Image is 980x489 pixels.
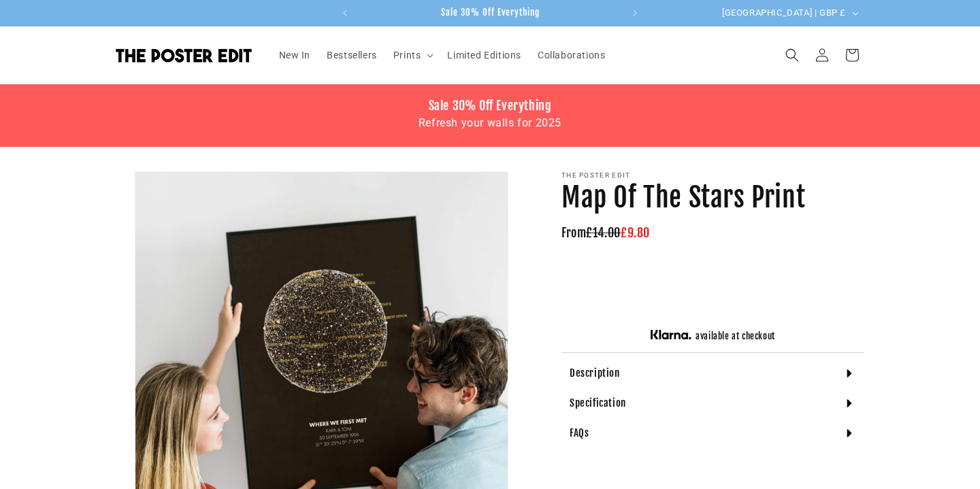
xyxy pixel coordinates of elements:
span: New In [279,49,311,61]
span: Bestsellers [327,49,377,61]
span: Prints [393,49,421,61]
p: The Poster Edit [561,171,864,180]
span: Collaborations [538,49,605,61]
a: New In [271,41,319,69]
h3: From [561,225,864,241]
a: Limited Editions [439,41,529,69]
h5: available at checkout [696,331,775,342]
summary: Prints [385,41,440,69]
span: Sale 30% Off Everything [441,7,540,18]
h4: Specification [570,397,626,410]
span: £14.00 [586,225,621,240]
span: £9.80 [621,225,650,240]
span: [GEOGRAPHIC_DATA] | GBP £ [722,6,846,20]
img: The Poster Edit [116,48,252,63]
h4: FAQs [570,426,589,440]
h1: Map Of The Stars Print [561,180,864,215]
a: Bestsellers [318,41,385,69]
span: Limited Editions [447,49,521,61]
a: The Poster Edit [111,43,257,67]
summary: Search [777,40,807,70]
a: Collaborations [529,41,613,69]
h4: Description [570,367,620,380]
